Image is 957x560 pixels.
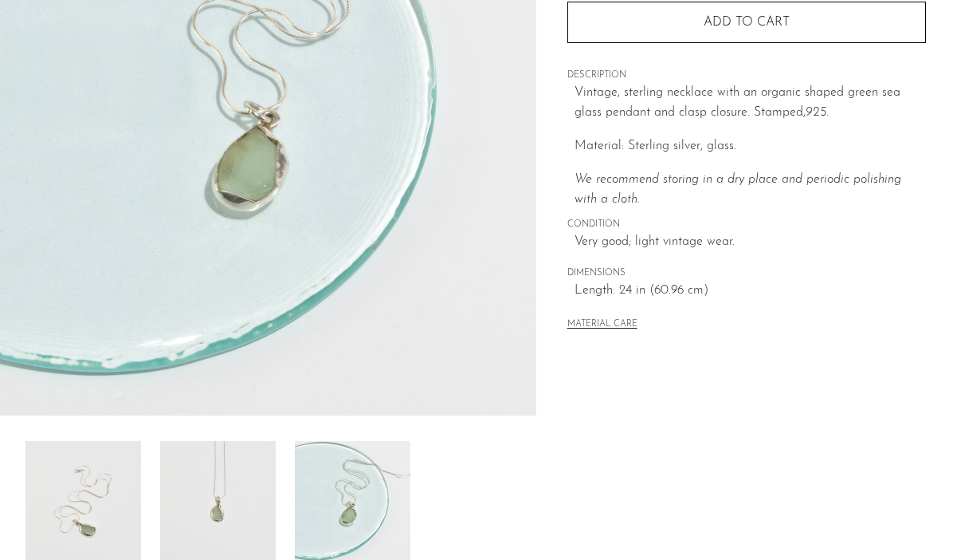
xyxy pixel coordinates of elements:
[567,266,926,281] span: DIMENSIONS
[567,69,926,83] span: DESCRIPTION
[575,232,926,253] span: Very good; light vintage wear.
[567,218,926,232] span: CONDITION
[567,2,926,43] button: Add to cart
[575,83,926,124] p: Vintage, sterling necklace with an organic shaped green sea glass pendant and clasp closure. Stam...
[567,319,637,331] button: MATERIAL CARE
[806,106,829,119] em: 925.
[575,173,901,207] i: We recommend storing in a dry place and periodic polishing with a cloth.
[575,281,926,302] span: Length: 24 in (60.96 cm)
[704,16,790,29] span: Add to cart
[575,136,926,157] p: Material: Sterling silver, glass.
